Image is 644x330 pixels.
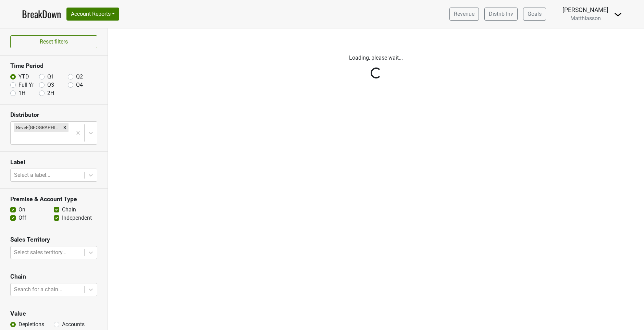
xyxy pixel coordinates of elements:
a: Goals [523,8,546,21]
p: Loading, please wait... [186,54,566,62]
a: Revenue [449,8,479,21]
a: Distrib Inv [484,8,518,21]
img: Dropdown Menu [614,10,622,19]
a: BreakDown [22,7,61,21]
button: Account Reports [66,8,119,21]
div: [PERSON_NAME] [562,5,608,14]
span: Matthiasson [570,15,601,22]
